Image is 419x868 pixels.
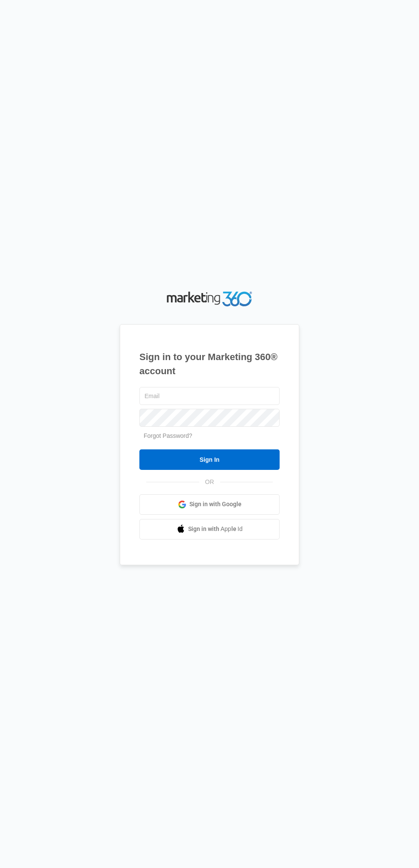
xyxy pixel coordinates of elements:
input: Email [139,387,280,405]
span: Sign in with Apple Id [188,525,243,534]
input: Sign In [139,449,280,470]
h1: Sign in to your Marketing 360® account [139,350,280,378]
a: Sign in with Apple Id [139,519,280,540]
a: Forgot Password? [144,432,192,439]
span: Sign in with Google [189,500,242,509]
span: OR [199,478,220,487]
a: Sign in with Google [139,494,280,515]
